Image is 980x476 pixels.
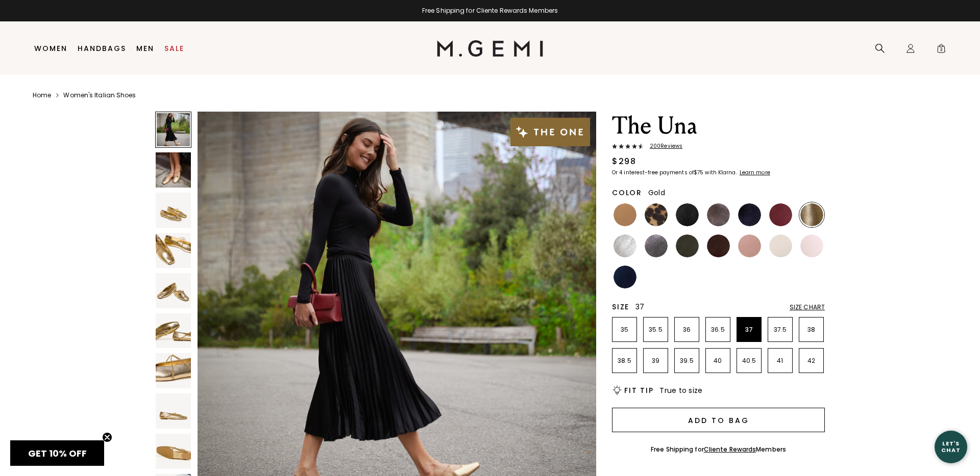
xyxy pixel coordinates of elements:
[936,45,946,56] span: 3
[164,44,184,52] a: Sale
[790,303,825,311] div: Size Chart
[739,170,770,176] a: Learn more
[769,234,792,257] img: Ecru
[645,234,668,257] img: Gunmetal
[644,143,682,149] span: 200 Review s
[737,357,761,365] p: 40.5
[675,326,699,334] p: 36
[645,203,668,226] img: Leopard Print
[156,233,191,268] img: The Una
[612,303,629,311] h2: Size
[707,234,730,257] img: Chocolate
[800,203,823,226] img: Gold
[612,408,825,432] button: Add to Bag
[63,91,136,99] a: Women's Italian Shoes
[799,326,823,334] p: 38
[740,169,770,176] klarna-placement-style-cta: Learn more
[78,44,126,52] a: Handbags
[769,203,792,226] img: Burgundy
[768,326,792,334] p: 37.5
[800,234,823,257] img: Ballerina Pink
[799,357,823,365] p: 42
[102,432,112,442] button: Close teaser
[676,234,699,257] img: Military
[156,273,191,308] img: The Una
[10,440,104,466] div: GET 10% OFFClose teaser
[612,143,825,151] a: 200Reviews
[510,118,590,146] img: The One tag
[706,326,730,334] p: 36.5
[675,357,699,365] p: 39.5
[614,203,636,226] img: Light Tan
[707,203,730,226] img: Cocoa
[614,234,636,257] img: Silver
[694,169,703,176] klarna-placement-style-amount: $75
[612,189,642,197] h2: Color
[33,91,51,99] a: Home
[768,357,792,365] p: 41
[644,326,668,334] p: 35.5
[659,385,702,395] span: True to size
[614,266,636,288] img: Navy
[704,445,756,454] a: Cliente Rewards
[612,357,636,365] p: 38.5
[648,188,665,198] span: Gold
[635,302,645,312] span: 37
[156,353,191,388] img: The Una
[737,326,761,334] p: 37
[156,193,191,228] img: The Una
[437,40,544,57] img: M.Gemi
[644,357,668,365] p: 39
[705,169,738,176] klarna-placement-style-body: with Klarna
[136,44,154,52] a: Men
[156,152,191,188] img: The Una
[706,357,730,365] p: 40
[612,155,636,168] div: $298
[612,112,825,140] h1: The Una
[738,203,761,226] img: Midnight Blue
[624,386,653,394] h2: Fit Tip
[612,326,636,334] p: 35
[28,447,87,460] span: GET 10% OFF
[651,445,786,454] div: Free Shipping for Members
[676,203,699,226] img: Black
[34,44,67,52] a: Women
[935,440,967,453] div: Let's Chat
[156,434,191,469] img: The Una
[738,234,761,257] img: Antique Rose
[156,393,191,429] img: The Una
[612,169,694,176] klarna-placement-style-body: Or 4 interest-free payments of
[156,313,191,349] img: The Una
